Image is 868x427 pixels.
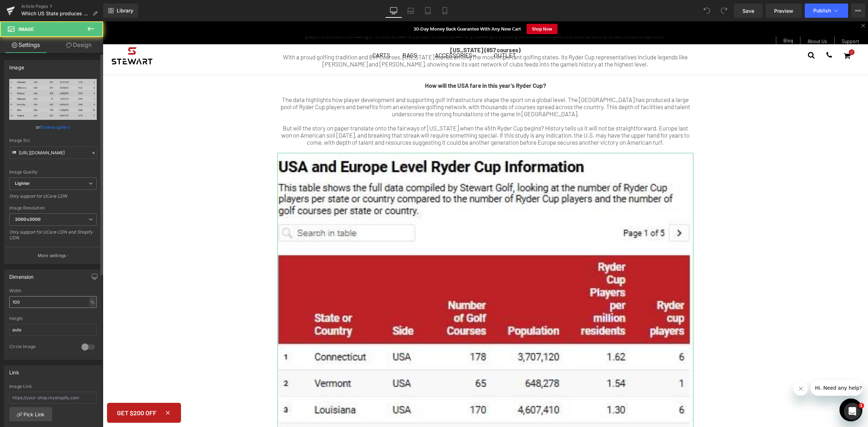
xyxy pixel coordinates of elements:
div: With a proud golfing tradition and 857 courses, [US_STATE] stands among the most important golfin... [175,32,591,46]
span: How will the USA fare in this year’s Ryder Cup? [322,60,443,68]
iframe: Intercom live chat [844,403,861,420]
div: Image Resolution [9,206,97,210]
a: Tablet [419,4,436,18]
span: Preview [774,7,793,15]
button: Undo [700,4,714,18]
div: Circle Image [9,344,74,351]
span: Hi. Need any help? [4,5,51,11]
button: Redo [717,4,731,18]
b: Lighter [15,181,30,186]
div: But will the story on paper translate onto the fairways of [US_STATE] when the 45th Ryder Cup beg... [175,103,591,124]
a: Browse gallery [40,121,70,133]
button: More settings [4,247,102,264]
div: Image Link [9,384,97,389]
span: Image [18,26,34,32]
input: https://your-shop.myshopify.com [9,392,97,404]
button: GET $200 OFF [4,381,78,401]
button: More [851,4,865,18]
a: Preview [766,4,802,18]
div: or [9,123,97,131]
div: Only support for UCare CDN [9,193,97,204]
div: The data highlights how player development and supporting golf infrastructure shape the sport on ... [175,75,591,96]
div: Height [9,316,97,321]
div: Image Src [9,138,97,143]
div: Image [9,60,24,70]
div: Width [9,288,97,293]
a: Laptop [402,4,419,18]
a: Pick Link [9,407,52,421]
div: Only support for UCare CDN and Shopify CDN [9,229,97,245]
button: Publish [805,4,848,18]
iframe: Message from company [708,359,760,374]
span: [US_STATE] (857 courses) [347,25,418,32]
a: Desktop [385,4,402,18]
span: Library [117,7,133,14]
input: auto [9,296,97,308]
span: Save [742,7,754,15]
span: Which US State produces the most Ryder Cup Players? [21,11,90,16]
b: 3000x3000 [15,217,41,222]
div: Dimension [9,270,34,280]
iframe: Close message [691,360,705,374]
div: [US_STATE]’s nearly 1,000 courses span iconic venues like [GEOGRAPHIC_DATA] and [GEOGRAPHIC_DATA]... [175,4,591,18]
span: 1 [858,403,864,409]
div: % [89,297,96,307]
iframe: Button to launch messaging window [737,377,760,400]
p: More settings [38,252,66,259]
span: Publish [813,8,831,14]
a: Mobile [436,4,453,18]
a: Shop Now [424,2,455,13]
a: New Library [103,4,138,18]
div: Image Quality [9,170,97,175]
a: Design [53,37,105,53]
div: Link [9,365,19,375]
input: auto [9,324,97,336]
input: Link [9,146,97,159]
a: Article Pages [21,4,103,9]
